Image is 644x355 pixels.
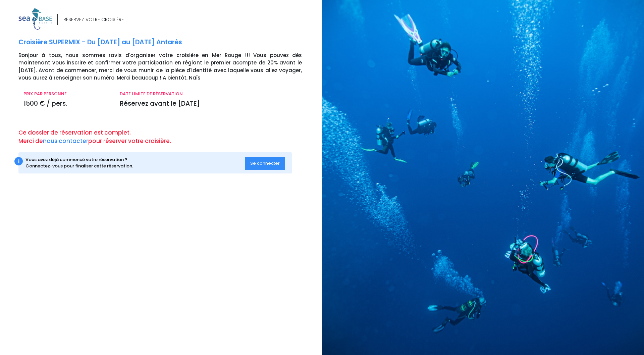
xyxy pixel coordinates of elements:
div: i [14,157,23,165]
p: Bonjour à tous, nous sommes ravis d'organiser votre croisière en Mer Rouge !!! Vous pouvez dès ma... [18,52,317,82]
p: Croisière SUPERMIX - Du [DATE] au [DATE] Antarès [18,38,317,47]
p: 1500 € / pers. [23,99,110,109]
button: Se connecter [245,157,285,170]
a: Se connecter [245,160,285,166]
div: RÉSERVEZ VOTRE CROISIÈRE [63,16,124,23]
p: Réservez avant le [DATE] [120,99,302,109]
p: Ce dossier de réservation est complet. Merci de pour réserver votre croisière. [18,129,317,146]
a: nous contacter [43,137,88,145]
p: PRIX PAR PERSONNE [23,91,110,97]
div: Vous avez déjà commencé votre réservation ? Connectez-vous pour finaliser cette réservation. [25,156,245,169]
span: Se connecter [250,160,280,166]
p: DATE LIMITE DE RÉSERVATION [120,91,302,97]
img: logo_color1.png [18,8,52,30]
